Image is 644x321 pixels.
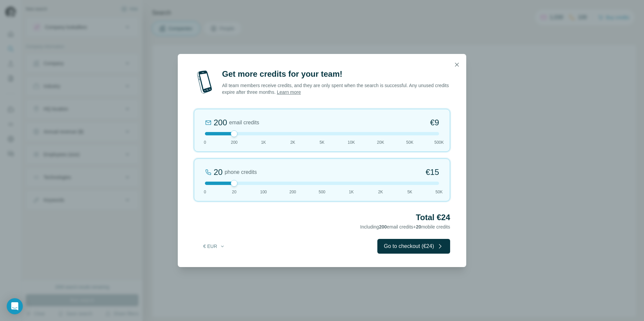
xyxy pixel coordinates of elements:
[231,139,237,145] span: 200
[194,69,215,95] img: mobile-phone
[289,189,296,195] span: 200
[360,224,450,230] span: Including email credits + mobile credits
[319,189,325,195] span: 500
[7,298,23,314] div: Open Intercom Messenger
[204,189,206,195] span: 0
[379,224,387,230] span: 200
[225,168,257,176] span: phone credits
[348,139,355,145] span: 10K
[199,240,230,252] button: € EUR
[232,189,236,195] span: 20
[349,189,354,195] span: 1K
[434,139,444,145] span: 500K
[222,82,450,95] p: All team members receive credits, and they are only spent when the search is successful. Any unus...
[277,89,301,95] a: Learn more
[194,212,450,223] h2: Total €24
[214,117,227,128] div: 200
[435,189,442,195] span: 50K
[430,117,439,128] span: €9
[290,139,295,145] span: 2K
[214,167,223,178] div: 20
[407,189,412,195] span: 5K
[377,239,450,254] button: Go to checkout (€24)
[320,139,325,145] span: 5K
[406,139,413,145] span: 50K
[416,224,421,230] span: 20
[260,189,267,195] span: 100
[378,189,383,195] span: 2K
[377,139,384,145] span: 20K
[426,167,439,178] span: €15
[204,139,206,145] span: 0
[261,139,266,145] span: 1K
[229,119,259,127] span: email credits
